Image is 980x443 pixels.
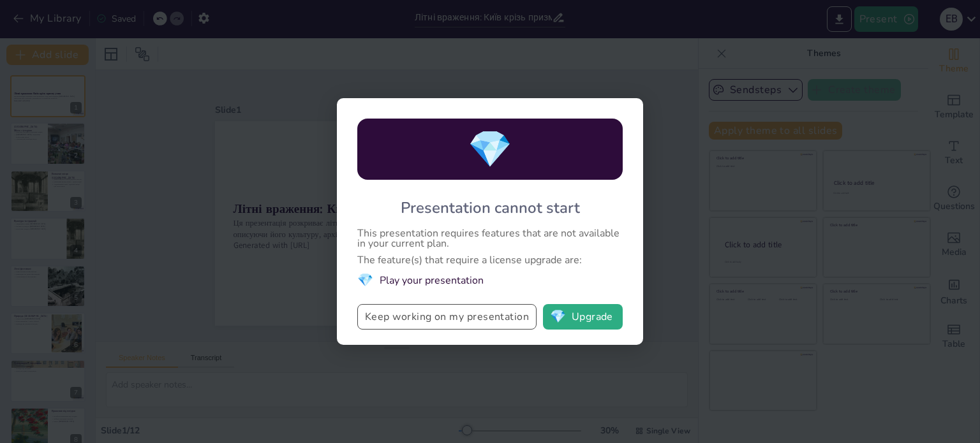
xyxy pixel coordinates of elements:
div: Presentation cannot start [401,198,580,218]
span: diamond [550,310,566,323]
div: The feature(s) that require a license upgrade are: [357,255,623,265]
button: Keep working on my presentation [357,304,537,330]
li: Play your presentation [357,272,623,289]
div: This presentation requires features that are not available in your current plan. [357,228,623,249]
button: diamondUpgrade [543,304,623,330]
span: diamond [357,272,373,289]
span: diamond [468,125,512,174]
